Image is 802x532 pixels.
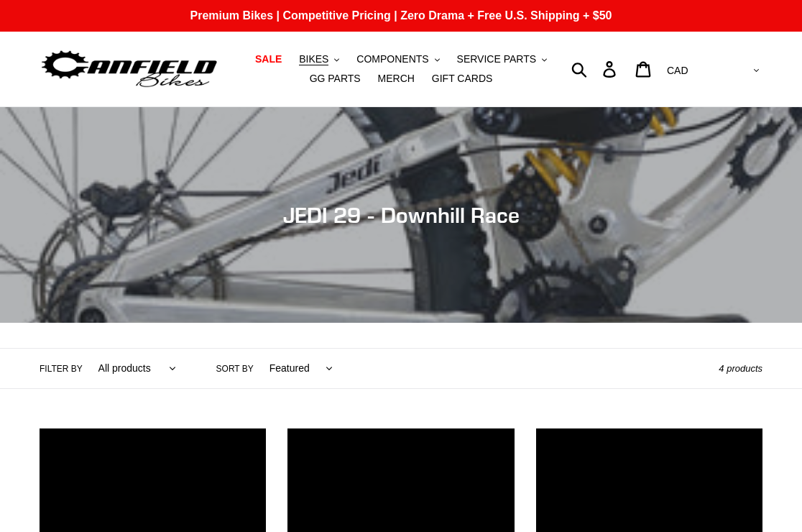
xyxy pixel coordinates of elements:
a: GG PARTS [303,69,368,88]
label: Sort by [216,362,254,375]
span: 4 products [719,363,762,374]
span: COMPONENTS [356,53,428,65]
button: COMPONENTS [349,50,446,69]
a: GIFT CARDS [425,69,500,88]
a: SALE [248,50,289,69]
span: GG PARTS [310,73,361,85]
label: Filter by [40,362,83,375]
img: Canfield Bikes [40,47,219,92]
span: MERCH [378,73,415,85]
span: JEDI 29 - Downhill Race [283,202,520,228]
span: GIFT CARDS [432,73,493,85]
button: BIKES [292,50,346,69]
a: MERCH [371,69,422,88]
span: SERVICE PARTS [457,53,536,65]
span: BIKES [299,53,328,65]
span: SALE [255,53,282,65]
button: SERVICE PARTS [450,50,554,69]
